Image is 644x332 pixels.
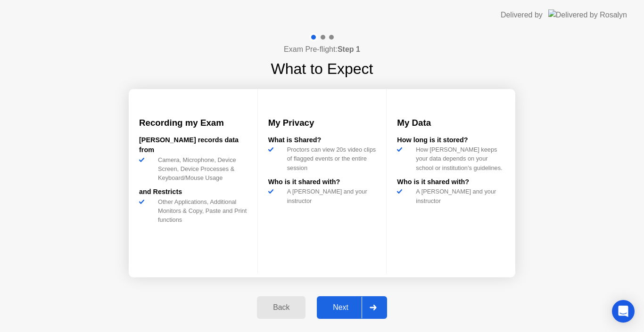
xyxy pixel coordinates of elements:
[397,116,505,130] h3: My Data
[283,187,376,205] div: A [PERSON_NAME] and your instructor
[397,135,505,146] div: How long is it stored?
[548,9,627,20] img: Delivered by Rosalyn
[412,145,505,172] div: How [PERSON_NAME] keeps your data depends on your school or institution’s guidelines.
[612,300,635,323] div: Open Intercom Messenger
[260,303,303,312] div: Back
[283,145,376,172] div: Proctors can view 20s video clips of flagged events or the entire session
[412,187,505,205] div: A [PERSON_NAME] and your instructor
[154,197,247,225] div: Other Applications, Additional Monitors & Copy, Paste and Print functions
[397,177,505,187] div: Who is it shared with?
[139,187,247,197] div: and Restricts
[268,116,376,130] h3: My Privacy
[317,296,387,319] button: Next
[271,57,373,80] h1: What to Expect
[154,155,247,183] div: Camera, Microphone, Device Screen, Device Processes & Keyboard/Mouse Usage
[268,135,376,146] div: What is Shared?
[338,45,360,53] b: Step 1
[257,296,305,319] button: Back
[501,9,543,21] div: Delivered by
[284,44,360,55] h4: Exam Pre-flight:
[139,116,247,130] h3: Recording my Exam
[320,303,362,312] div: Next
[268,177,376,187] div: Who is it shared with?
[139,135,247,155] div: [PERSON_NAME] records data from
